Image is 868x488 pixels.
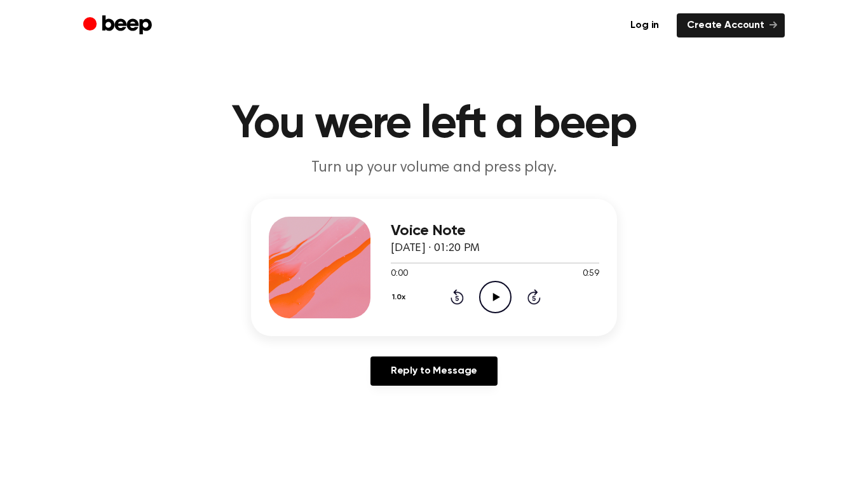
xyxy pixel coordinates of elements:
p: Turn up your volume and press play. [190,158,678,179]
span: 0:59 [583,268,599,281]
a: Log in [620,13,669,37]
button: 1.0x [391,287,410,308]
h3: Voice Note [391,222,599,240]
span: [DATE] · 01:20 PM [391,243,480,254]
a: Reply to Message [370,356,498,386]
a: Create Account [677,13,785,37]
h1: You were left a beep [109,102,759,147]
a: Beep [83,13,155,38]
span: 0:00 [391,268,407,281]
